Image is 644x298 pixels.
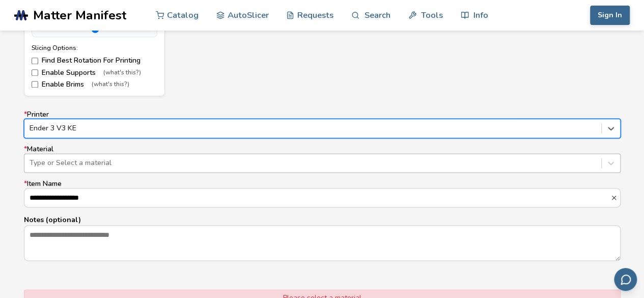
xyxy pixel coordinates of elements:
label: Item Name [24,180,621,207]
textarea: Notes (optional) [24,226,620,260]
button: Sign In [590,6,630,25]
label: Find Best Rotation For Printing [32,57,157,65]
span: (what's this?) [92,81,129,88]
span: (what's this?) [103,69,141,76]
label: Enable Supports [32,69,157,77]
input: Find Best Rotation For Printing [32,58,38,64]
input: *MaterialType or Select a material [30,159,32,167]
label: Printer [24,111,621,138]
input: Enable Supports(what's this?) [32,69,38,76]
label: Material [24,145,621,173]
input: Enable Brims(what's this?) [32,81,38,88]
label: Enable Brims [32,80,157,89]
input: *Item Name [24,188,610,207]
span: Matter Manifest [33,8,126,22]
button: *Item Name [610,194,620,201]
p: Notes (optional) [24,214,621,225]
button: Send feedback via email [614,268,637,291]
div: Slicing Options: [32,44,157,51]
